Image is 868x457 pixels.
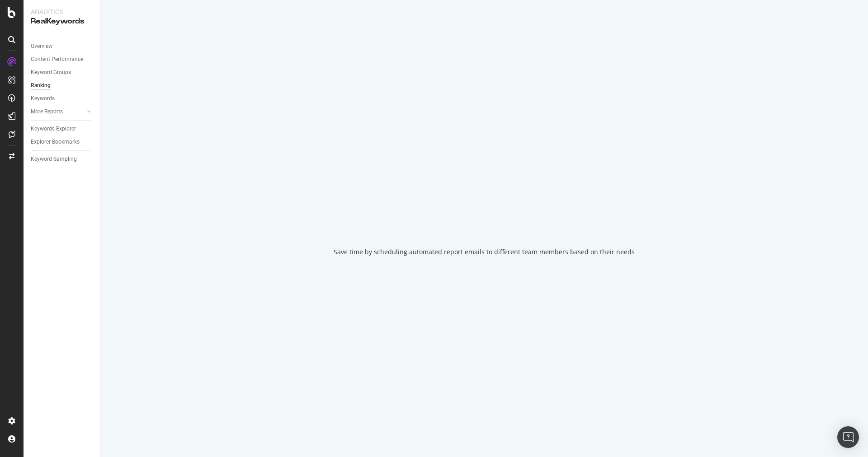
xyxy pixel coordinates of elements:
[31,68,71,77] div: Keyword Groups
[31,137,94,147] a: Explorer Bookmarks
[31,81,51,90] div: Ranking
[31,94,55,103] div: Keywords
[31,124,76,134] div: Keywords Explorer
[31,81,94,90] a: Ranking
[31,154,77,164] div: Keyword Sampling
[31,7,93,16] div: Analytics
[31,55,94,64] a: Content Performance
[31,55,83,64] div: Content Performance
[31,94,94,103] a: Keywords
[31,137,80,147] div: Explorer Bookmarks
[31,107,85,117] a: More Reports
[31,42,52,51] div: Overview
[334,247,635,256] div: Save time by scheduling automated report emails to different team members based on their needs
[837,426,859,448] div: Open Intercom Messenger
[31,124,94,134] a: Keywords Explorer
[31,154,94,164] a: Keyword Sampling
[31,42,94,51] a: Overview
[31,16,93,27] div: RealKeywords
[452,201,517,233] div: animation
[31,68,94,77] a: Keyword Groups
[31,107,63,117] div: More Reports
